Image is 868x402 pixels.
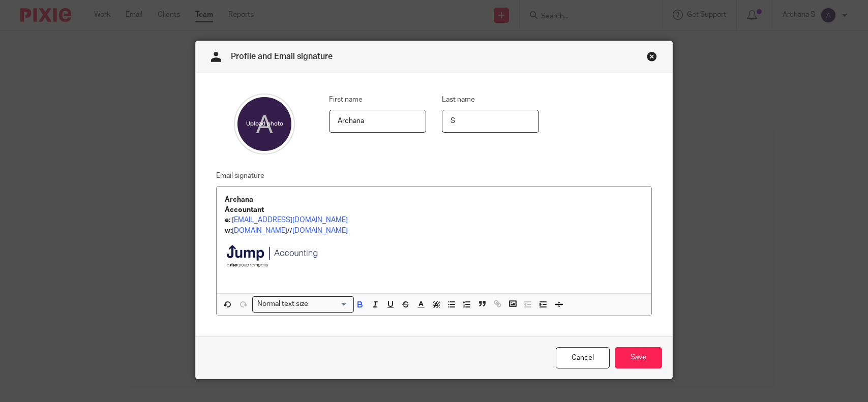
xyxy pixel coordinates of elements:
div: Search for option [252,296,354,312]
strong: w: [225,227,232,234]
input: Search for option [311,299,348,310]
a: [EMAIL_ADDRESS][DOMAIN_NAME] [232,217,348,224]
a: [DOMAIN_NAME] [232,227,287,234]
a: [DOMAIN_NAME] [292,227,348,234]
label: Email signature [216,171,264,181]
a: Close this dialog window [647,51,657,65]
strong: Accountant [225,206,264,213]
p: // [225,226,643,236]
label: Last name [442,95,475,105]
span: Normal text size [255,299,310,310]
strong: Archana [225,196,253,203]
span: Profile and Email signature [231,52,333,60]
input: Save [615,347,662,369]
a: Cancel [556,347,610,369]
img: Image [225,236,324,278]
label: First name [329,95,363,105]
strong: e: [225,217,230,224]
